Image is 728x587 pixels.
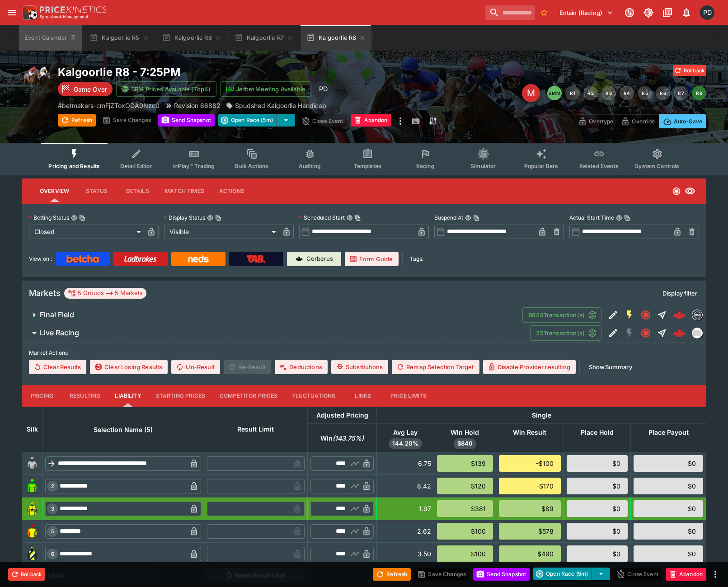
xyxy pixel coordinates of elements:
[120,163,152,169] span: Detail Editor
[58,101,160,110] p: Copy To Clipboard
[574,114,706,128] div: Start From
[640,310,651,320] svg: Closed
[149,385,212,407] button: Starting Prices
[343,385,383,407] button: Links
[692,86,706,100] button: R8
[640,328,651,338] svg: Closed
[601,86,616,100] button: R3
[4,5,20,21] button: open drawer
[116,81,216,97] button: SRM Prices Available (Top4)
[68,288,143,299] div: 5 Groups 5 Markets
[299,163,321,169] span: Auditing
[522,84,540,102] div: Edit Meeting
[437,523,493,540] div: $100
[58,65,382,79] h2: Copy To Clipboard
[351,115,391,124] span: Mark an event as closed and abandoned.
[592,568,610,580] button: select merge strategy
[617,114,659,128] button: Override
[638,307,654,323] button: Closed
[204,407,308,452] th: Result Limit
[22,385,62,407] button: Pricing
[287,252,341,266] a: Cerberus
[710,569,721,580] button: more
[470,163,496,169] span: Simulator
[635,163,679,169] span: System Controls
[692,310,702,320] img: betmakers
[22,324,530,342] button: Live Racing
[171,360,220,374] button: Un-Result
[164,214,205,221] p: Display Status
[583,360,638,374] button: ShowSummary
[58,114,96,127] button: Refresh
[634,545,703,562] div: $0
[638,86,652,100] button: R5
[247,255,266,263] img: TabNZ
[19,25,82,51] button: Event Calendar
[434,214,463,221] p: Suspend At
[692,328,703,338] div: liveracing
[220,81,311,97] button: Jetbet Meeting Available
[229,25,299,51] button: Kalgoorlie R7
[380,481,431,491] div: 8.42
[285,385,343,407] button: Fluctuations
[605,307,621,323] button: Edit Detail
[634,478,703,494] div: $0
[410,252,423,266] label: Tags:
[583,86,598,100] button: R2
[29,360,86,374] button: Clear Results
[29,252,52,266] label: View on :
[22,407,42,452] th: Silk
[224,360,271,374] span: Re-Result
[29,346,699,360] label: Market Actions
[537,5,551,20] button: No Bookmarks
[226,101,326,110] div: Spudshed Kalgoorlie Handicap
[674,117,702,126] p: Auto-Save
[296,255,303,263] img: Cerberus
[389,439,422,448] span: 144.20%
[29,214,69,221] p: Betting Status
[634,500,703,517] div: $0
[666,569,706,578] span: Mark an event as closed and abandoned.
[380,526,431,536] div: 2.62
[40,6,107,13] img: PriceKinetics
[174,101,221,110] p: Revision 66882
[659,5,676,21] button: Documentation
[624,215,630,221] button: Copy To Clipboard
[25,524,39,539] img: runner 5
[616,215,622,221] button: Actual Start TimeCopy To Clipboard
[454,439,476,448] span: $840
[277,114,295,127] button: select merge strategy
[49,528,56,535] span: 5
[673,327,686,339] div: e3116ad0-5a96-4d2d-94eb-60550d5183f7
[164,225,279,239] div: Visible
[533,568,610,580] div: split button
[20,4,38,22] img: PriceKinetics Logo
[437,478,493,494] div: $120
[158,114,215,127] button: Send Snapshot
[499,455,561,472] div: -$100
[620,86,634,100] button: R4
[547,86,562,100] button: SMM
[634,455,703,472] div: $0
[157,25,227,51] button: Kalgoorlie R6
[437,455,493,472] div: $139
[158,180,211,202] button: Match Times
[621,325,638,341] button: SGM Disabled
[654,325,670,341] button: Straight
[547,86,706,100] nav: pagination navigation
[79,215,85,221] button: Copy To Clipboard
[499,500,561,517] div: $89
[29,288,61,298] h5: Markets
[40,15,89,19] img: Sportsbook Management
[380,504,431,513] div: 1.97
[66,255,99,263] img: Betcha
[473,568,530,581] button: Send Snapshot
[218,114,277,127] button: Open Race (5m)
[380,459,431,468] div: 6.75
[441,427,489,438] span: Win Hold
[315,81,331,97] div: Paul Di Cioccio
[308,407,377,423] th: Adjusted Pricing
[416,163,435,169] span: Racing
[40,328,79,338] h6: Live Racing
